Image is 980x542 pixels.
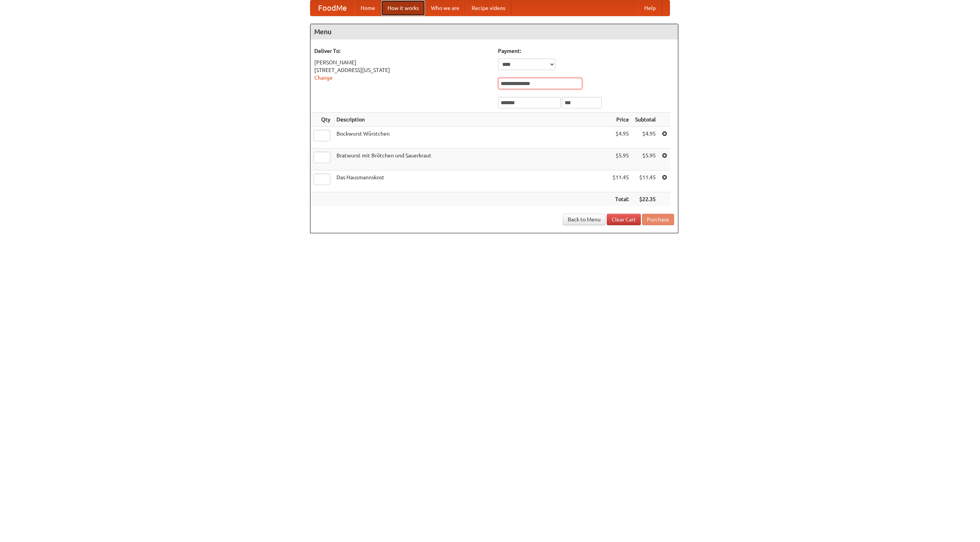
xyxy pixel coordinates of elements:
[563,214,606,225] a: Back to Menu
[498,47,674,55] h5: Payment:
[333,149,609,170] td: Bratwurst mit Brötchen und Sauerkraut
[314,47,490,55] h5: Deliver To:
[333,170,609,192] td: Das Hausmannskost
[632,192,659,206] th: $22.35
[609,192,632,206] th: Total:
[632,170,659,192] td: $11.45
[609,127,632,149] td: $4.95
[425,0,465,16] a: Who we are
[333,113,609,127] th: Description
[314,59,490,66] div: [PERSON_NAME]
[314,66,490,74] div: [STREET_ADDRESS][US_STATE]
[642,214,674,225] button: Purchase
[638,0,662,16] a: Help
[465,0,511,16] a: Recipe videos
[609,149,632,170] td: $5.95
[333,127,609,149] td: Bockwurst Würstchen
[381,0,425,16] a: How it works
[310,113,333,127] th: Qty
[607,214,641,225] a: Clear Cart
[354,0,381,16] a: Home
[632,149,659,170] td: $5.95
[609,170,632,192] td: $11.45
[314,75,333,81] a: Change
[310,0,354,16] a: FoodMe
[632,127,659,149] td: $4.95
[310,24,678,39] h4: Menu
[632,113,659,127] th: Subtotal
[609,113,632,127] th: Price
